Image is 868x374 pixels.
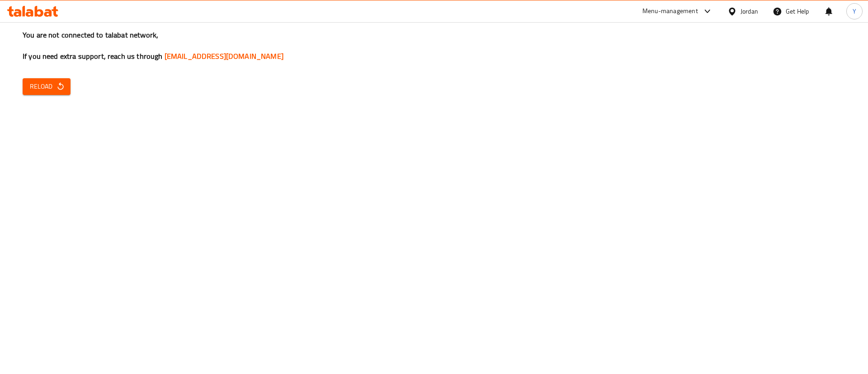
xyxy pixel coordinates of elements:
[853,6,856,16] span: Y
[23,30,845,62] h3: You are not connected to talabat network, If you need extra support, reach us through
[165,49,283,63] a: [EMAIL_ADDRESS][DOMAIN_NAME]
[642,6,698,17] div: Menu-management
[30,81,63,92] span: Reload
[741,6,758,16] div: Jordan
[23,78,71,95] button: Reload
